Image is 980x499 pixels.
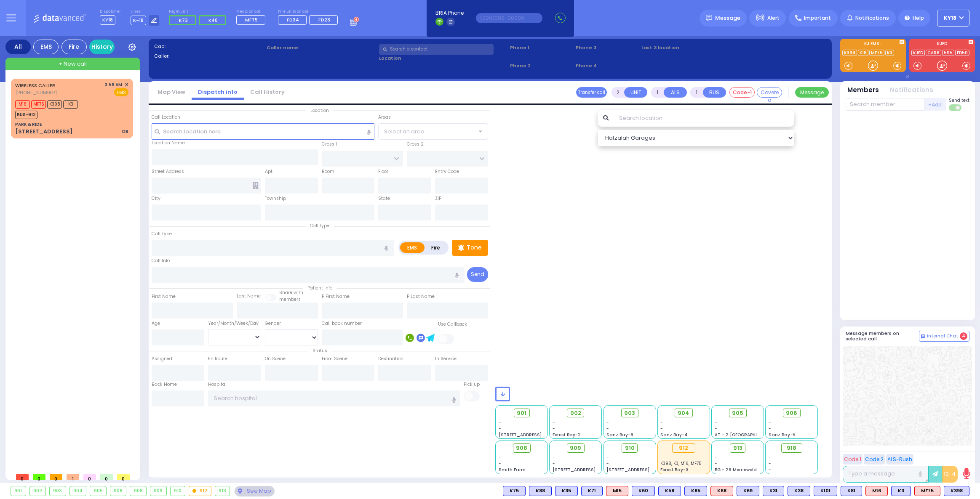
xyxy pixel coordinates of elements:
[5,40,31,54] div: All
[606,432,633,438] span: Sanz Bay-6
[576,62,638,69] span: Phone 4
[729,87,755,98] button: Code-1
[814,486,837,496] div: K101
[100,9,121,14] label: Dispatcher
[152,381,177,388] label: Back Home
[15,89,57,96] span: [PHONE_NUMBER]
[236,9,268,14] label: Medic on call
[499,425,501,432] span: -
[267,44,376,51] label: Caller name
[435,168,459,175] label: Entry Code
[814,486,837,496] div: BLS
[407,141,424,148] label: Cross 2
[787,444,796,452] span: 918
[715,432,777,438] span: AT - 2 [GEOGRAPHIC_DATA]
[529,486,552,496] div: BLS
[555,486,578,496] div: BLS
[63,100,78,109] span: K3
[476,13,542,23] input: (000)000-00000
[499,454,501,460] span: -
[684,486,707,496] div: K85
[869,50,884,56] a: MF75
[553,454,555,460] span: -
[378,195,390,202] label: State
[208,17,218,24] span: K40
[152,123,375,139] input: Search location here
[400,242,425,253] label: EMS
[769,454,815,460] div: -
[279,289,303,296] small: Share with
[614,110,794,127] input: Search location
[322,293,350,300] label: P First Name
[152,168,184,175] label: Street Address
[152,356,172,362] label: Assigned
[378,356,403,362] label: Destination
[33,474,45,480] span: 0
[715,419,717,425] span: -
[287,16,299,23] span: FD34
[913,14,924,22] span: Help
[710,486,733,496] div: K68
[208,390,459,406] input: Search hospital
[151,88,192,96] a: Map View
[467,267,488,282] button: Send
[245,16,258,23] span: MF75
[15,127,73,136] div: [STREET_ADDRESS]
[435,356,457,362] label: In Service
[100,474,113,480] span: 0
[435,9,464,17] span: BRIA Phone
[660,425,663,432] span: -
[678,409,689,417] span: 904
[570,444,581,452] span: 909
[424,242,448,253] label: Fire
[715,14,740,22] span: Message
[909,42,975,48] label: KJFD
[152,257,170,264] label: Call Info
[11,486,26,496] div: 901
[795,87,829,98] button: Message
[154,43,264,50] label: Cad:
[33,40,59,54] div: EMS
[606,460,609,467] span: -
[921,334,925,339] img: comment-alt.png
[606,467,686,473] span: [STREET_ADDRESS][PERSON_NAME]
[672,443,695,453] div: 912
[499,467,526,473] span: Smith Farm
[576,44,638,51] span: Phone 3
[660,467,689,473] span: Forest Bay-3
[927,333,958,339] span: Internal Chat
[70,486,86,496] div: 904
[529,486,552,496] div: K88
[438,321,467,328] label: Use Callback
[684,486,707,496] div: BLS
[189,486,211,496] div: 912
[303,285,336,291] span: Patient info
[658,486,681,496] div: K58
[942,50,954,56] a: 595
[318,16,330,23] span: FD23
[581,486,603,496] div: K71
[16,474,29,480] span: 0
[624,409,635,417] span: 903
[31,100,46,109] span: MF75
[606,454,609,460] span: -
[710,486,733,496] div: ALS
[919,331,969,342] button: Internal Chat 4
[33,13,89,23] img: Logo
[553,467,632,473] span: [STREET_ADDRESS][PERSON_NAME]
[59,60,87,68] span: + New call
[122,128,128,135] div: OB
[235,486,274,496] div: See map
[737,486,759,496] div: K69
[842,50,857,56] a: K398
[841,486,862,496] div: BLS
[90,486,106,496] div: 905
[150,486,166,496] div: 909
[208,320,261,327] div: Year/Month/Week/Day
[467,243,482,252] p: Tone
[464,381,480,388] label: Pick up
[553,419,555,425] span: -
[632,486,655,496] div: BLS
[625,444,635,452] span: 910
[152,114,180,121] label: Call Location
